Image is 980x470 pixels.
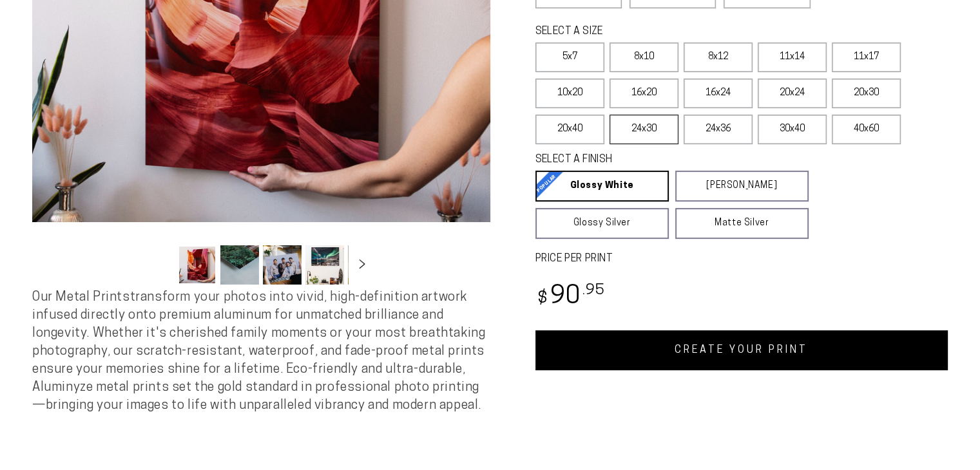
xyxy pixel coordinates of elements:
label: 20x24 [758,79,827,108]
label: 30x40 [758,115,827,144]
a: Matte Silver [675,208,809,239]
button: Load image 2 in gallery view [220,245,259,285]
label: 5x7 [535,42,604,72]
span: $ [537,290,548,308]
a: [PERSON_NAME] [675,171,809,202]
legend: SELECT A SIZE [535,24,778,39]
label: 11x14 [758,42,827,72]
a: CREATE YOUR PRINT [535,330,948,370]
a: Glossy White [535,171,669,202]
label: 24x36 [684,115,753,144]
label: 16x20 [610,79,678,108]
button: Load image 3 in gallery view [263,245,302,285]
legend: SELECT A FINISH [535,153,778,167]
label: 8x12 [684,42,753,72]
label: 40x60 [832,115,901,144]
label: PRICE PER PRINT [535,252,948,267]
button: Slide left [146,251,174,279]
sup: .95 [582,283,605,298]
span: Our Metal Prints transform your photos into vivid, high-definition artwork infused directly onto ... [32,291,485,412]
bdi: 90 [535,285,606,310]
label: 24x30 [610,115,678,144]
label: 20x40 [535,115,604,144]
label: 10x20 [535,79,604,108]
button: Slide right [348,251,376,279]
label: 20x30 [832,79,901,108]
a: Glossy Silver [535,208,669,239]
button: Load image 1 in gallery view [178,245,216,285]
label: 8x10 [610,42,678,72]
button: Load image 4 in gallery view [305,245,344,285]
label: 16x24 [684,79,753,108]
label: 11x17 [832,42,901,72]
